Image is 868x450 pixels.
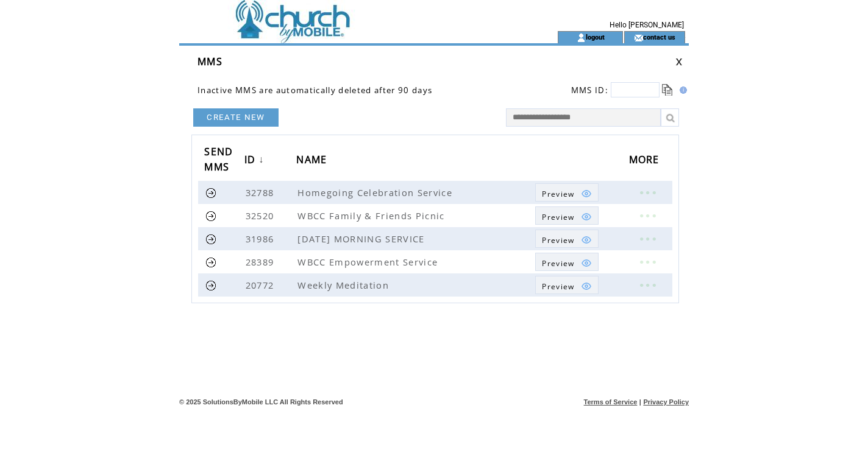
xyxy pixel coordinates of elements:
[297,233,427,245] span: [DATE] MORNING SERVICE
[535,230,598,248] a: Preview
[586,33,605,41] a: logout
[629,150,663,172] span: MORE
[535,206,598,225] a: Preview
[634,33,643,43] img: contact_us_icon.gif
[584,398,638,406] a: Terms of Service
[643,33,675,41] a: contact us
[297,186,455,199] span: Homegoing Celebration Service
[542,212,574,222] span: Show MMS preview
[581,188,592,199] img: eye.png
[296,149,333,172] a: NAME
[535,183,598,202] a: Preview
[542,258,574,269] span: Show MMS preview
[246,233,277,245] span: 31986
[535,276,598,294] a: Preview
[246,186,277,199] span: 32788
[246,279,277,291] span: 20772
[197,85,432,96] span: Inactive MMS are automatically deleted after 90 days
[676,86,687,94] img: help.gif
[297,209,447,222] span: WBCC Family & Friends Picnic
[571,85,608,96] span: MMS ID:
[542,281,574,292] span: Show MMS preview
[244,149,268,172] a: ID↓
[204,142,233,180] span: SEND MMS
[581,234,592,245] img: eye.png
[577,33,586,43] img: account_icon.gif
[297,256,441,268] span: WBCC Empowerment Service
[581,211,592,222] img: eye.png
[197,55,222,68] span: MMS
[246,256,277,268] span: 28389
[610,21,684,29] span: Hello [PERSON_NAME]
[643,398,689,406] a: Privacy Policy
[246,209,277,222] span: 32520
[244,150,259,172] span: ID
[193,108,279,127] a: CREATE NEW
[542,189,574,199] span: Show MMS preview
[535,253,598,271] a: Preview
[297,279,392,291] span: Weekly Meditation
[542,235,574,245] span: Show MMS preview
[296,150,330,172] span: NAME
[639,398,641,406] span: |
[581,258,592,269] img: eye.png
[581,281,592,292] img: eye.png
[179,398,343,406] span: © 2025 SolutionsByMobile LLC All Rights Reserved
